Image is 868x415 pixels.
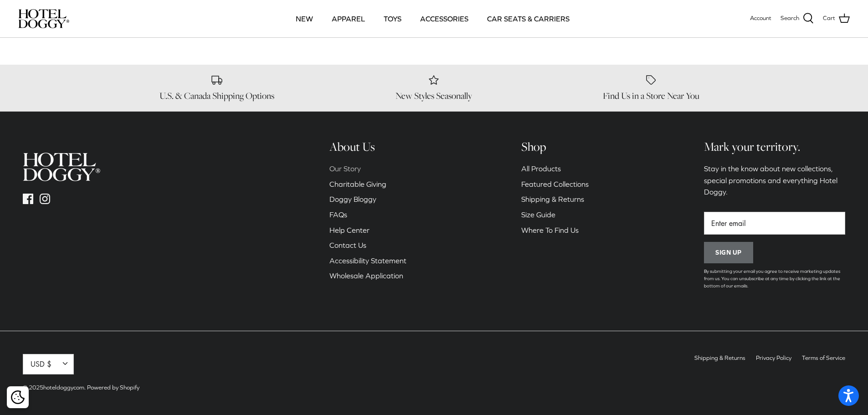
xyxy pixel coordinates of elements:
a: Doggy Bloggy [329,195,376,203]
h6: New Styles Seasonally [332,90,536,102]
h6: Mark your territory. [704,139,845,154]
a: Powered by Shopify [87,384,139,391]
img: Cookie policy [11,390,25,404]
a: Shipping & Returns [694,354,745,361]
div: Secondary navigation [320,139,416,299]
a: Cart [823,13,850,25]
a: Privacy Policy [756,354,791,361]
button: Sign up [704,242,753,264]
img: hoteldoggycom [18,9,69,28]
div: Secondary navigation [512,139,598,299]
a: ACCESSORIES [412,3,477,34]
a: Accessibility Statement [329,256,406,265]
p: Stay in the know about new collections, special promotions and everything Hotel Doggy. [704,163,845,198]
h6: Shop [521,139,589,154]
a: Facebook [23,194,33,204]
a: Our Story [329,164,361,173]
div: Primary navigation [135,3,730,34]
a: Size Guide [521,210,555,219]
a: APPAREL [324,3,373,34]
a: Contact Us [329,241,366,249]
a: CAR SEATS & CARRIERS [479,3,578,34]
div: Cookie policy [7,386,29,408]
a: Instagram [40,194,50,204]
a: Shipping & Returns [521,195,584,203]
span: Cart [823,14,835,23]
a: Where To Find Us [521,226,579,234]
a: NEW [288,3,321,34]
button: USD $ [23,354,74,374]
button: Cookie policy [10,389,26,405]
input: Email [704,212,845,235]
a: Terms of Service [802,354,845,361]
h6: About Us [329,139,406,154]
a: Account [750,14,771,23]
a: All Products [521,164,561,173]
p: By submitting your email you agree to receive marketing updates from us. You can unsubscribe at a... [704,268,845,290]
img: hoteldoggycom [23,153,100,181]
a: U.S. & Canada Shipping Options [115,74,319,102]
span: © 2025 . [23,384,86,391]
h6: Find Us in a Store Near You [550,90,753,102]
ul: Secondary navigation [690,354,850,367]
a: Wholesale Application [329,272,403,280]
h6: U.S. & Canada Shipping Options [115,90,319,102]
a: Charitable Giving [329,180,386,188]
span: Search [781,14,799,23]
a: FAQs [329,210,347,219]
a: Search [781,13,814,25]
a: Find Us in a Store Near You [550,74,753,102]
a: Featured Collections [521,180,589,188]
a: hoteldoggycom [43,384,84,391]
a: Help Center [329,226,370,234]
span: Account [750,15,771,21]
a: TOYS [375,3,410,34]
